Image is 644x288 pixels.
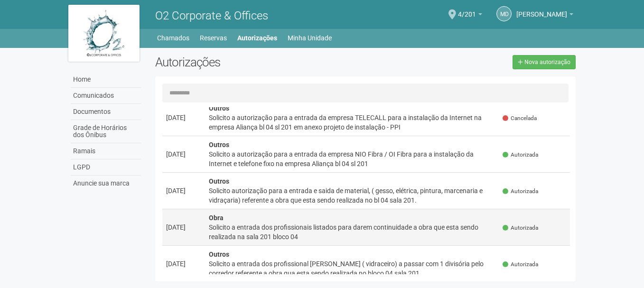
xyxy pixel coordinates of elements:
[209,214,224,222] strong: Obra
[71,104,141,120] a: Documentos
[209,141,229,149] strong: Outros
[209,223,495,242] div: Solicito a entrada dos profissionais listados para darem continuidade a obra que esta sendo reali...
[71,159,141,176] a: LGPD
[71,143,141,159] a: Ramais
[458,1,476,18] span: 4/201
[200,31,227,45] a: Reservas
[71,72,141,88] a: Home
[209,251,229,258] strong: Outros
[166,259,201,269] div: [DATE]
[166,149,201,159] div: [DATE]
[157,31,189,45] a: Chamados
[209,259,495,278] div: Solicito a entrada dos profissional [PERSON_NAME] ( vidraceiro) a passar com 1 divisória pelo cor...
[237,31,277,45] a: Autorizações
[496,6,512,21] a: Md
[503,114,537,122] span: Cancelada
[68,5,140,62] img: logo.jpg
[71,176,141,191] a: Anuncie sua marca
[516,1,567,18] span: Marcelo de Andrade Ferreira
[71,88,141,104] a: Comunicados
[288,31,332,45] a: Minha Unidade
[209,104,229,112] strong: Outros
[166,223,201,232] div: [DATE]
[166,113,201,122] div: [DATE]
[209,186,495,205] div: Solicito autorização para a entrada e saida de material, ( gesso, elétrica, pintura, marcenaria e...
[155,9,268,22] span: O2 Corporate & Offices
[503,260,538,269] span: Autorizada
[524,59,570,65] span: Nova autorização
[71,120,141,143] a: Grade de Horários dos Ônibus
[209,113,495,132] div: Solicito a autorização para a entrada da empresa TELECALL para a instalação da Internet na empres...
[155,55,358,69] h2: Autorizações
[513,55,576,69] a: Nova autorização
[516,12,573,19] a: [PERSON_NAME]
[503,187,538,195] span: Autorizada
[503,151,538,159] span: Autorizada
[503,224,538,232] span: Autorizada
[209,149,495,168] div: Solicito a autorização para a entrada da empresa NIO Fibra / OI Fibra para a instalação da Intern...
[458,12,482,19] a: 4/201
[209,177,229,185] strong: Outros
[166,186,201,195] div: [DATE]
